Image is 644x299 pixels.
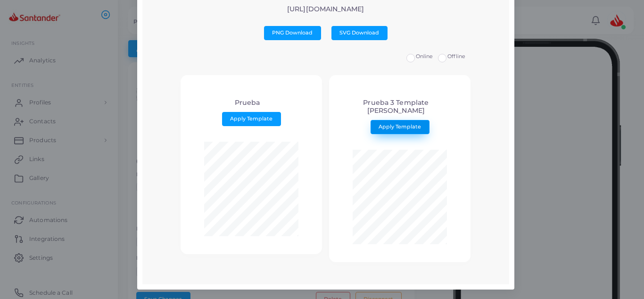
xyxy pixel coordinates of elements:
[272,29,313,36] span: PNG Download
[264,26,321,40] button: PNG Download
[339,29,379,36] span: SVG Download
[371,120,429,134] button: Apply Template
[222,112,281,126] button: Apply Template
[447,53,465,60] span: Offline
[235,99,260,107] h4: Prueba
[230,115,272,122] span: Apply Template
[353,99,440,115] h4: Prueba 3 Template [PERSON_NAME]
[379,123,421,130] span: Apply Template
[331,26,388,40] button: SVG Download
[416,53,433,60] span: Online
[149,5,502,13] p: [URL][DOMAIN_NAME]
